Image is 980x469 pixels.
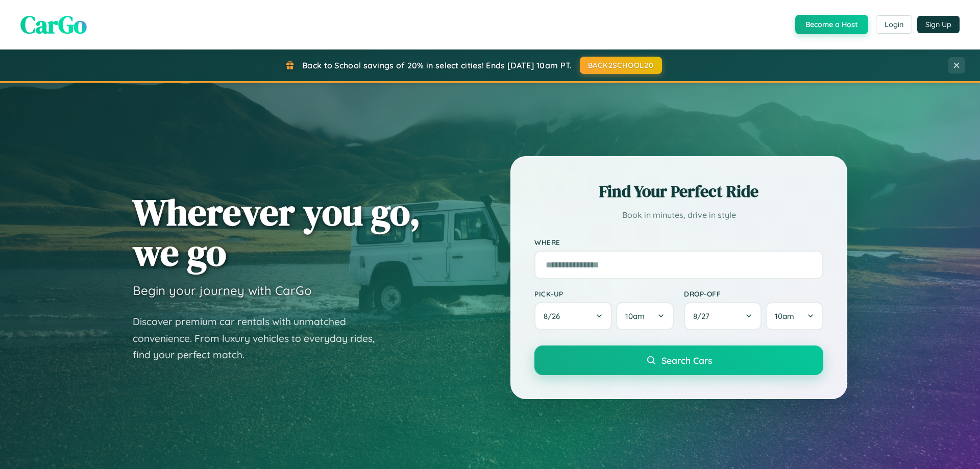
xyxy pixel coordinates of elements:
button: 8/27 [684,302,762,330]
label: Drop-off [684,289,823,298]
h2: Find Your Perfect Ride [534,180,823,203]
button: BACK2SCHOOL20 [580,57,662,74]
p: Discover premium car rentals with unmatched convenience. From luxury vehicles to everyday rides, ... [133,313,388,363]
label: Where [534,238,823,246]
span: CarGo [20,8,87,41]
button: 10am [616,302,674,330]
h1: Wherever you go, we go [133,192,421,273]
span: 8 / 26 [544,311,565,321]
button: Become a Host [795,15,868,34]
button: Sign Up [917,16,960,33]
span: Back to School savings of 20% in select cities! Ends [DATE] 10am PT. [302,60,572,70]
span: 8 / 27 [693,311,715,321]
button: 10am [766,302,823,330]
label: Pick-up [534,289,674,298]
span: 10am [775,311,794,321]
button: Search Cars [534,345,823,375]
span: 10am [625,311,645,321]
span: Search Cars [661,355,712,366]
button: 8/26 [534,302,612,330]
p: Book in minutes, drive in style [534,208,823,223]
h3: Begin your journey with CarGo [133,283,312,298]
button: Login [876,15,912,34]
